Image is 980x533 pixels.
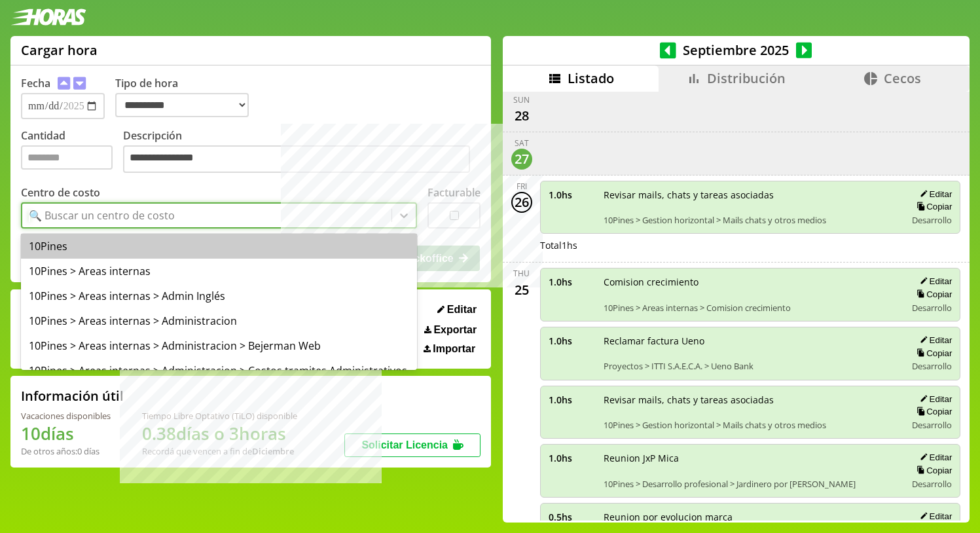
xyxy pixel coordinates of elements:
[21,358,417,383] div: 10Pines > Areas internas > Administracion > Costos tramites Administrativos
[433,343,475,355] span: Importar
[517,181,527,192] div: Fri
[676,41,796,59] span: Septiembre 2025
[142,445,297,457] div: Recordá que vencen a fin de
[21,410,111,422] div: Vacaciones disponibles
[344,433,481,457] button: Solicitar Licencia
[427,185,481,200] label: Facturable
[912,419,952,431] span: Desarrollo
[707,69,786,87] span: Distribución
[549,511,594,523] span: 0.5 hs
[913,201,952,212] button: Copiar
[913,406,952,417] button: Copiar
[21,259,417,284] div: 10Pines > Areas internas
[549,394,594,406] span: 1.0 hs
[420,323,481,337] button: Exportar
[361,439,448,450] span: Solicitar Licencia
[913,348,952,359] button: Copiar
[142,410,297,422] div: Tiempo Libre Optativo (TiLO) disponible
[511,149,532,170] div: 27
[511,192,532,213] div: 26
[21,234,417,259] div: 10Pines
[21,284,417,308] div: 10Pines > Areas internas > Admin Inglés
[604,214,898,226] span: 10Pines > Gestion horizontal > Mails chats y otros medios
[916,189,952,200] button: Editar
[115,93,249,117] select: Tipo de hora
[21,333,417,358] div: 10Pines > Areas internas > Administracion > Bejerman Web
[123,128,481,176] label: Descripción
[912,478,952,490] span: Desarrollo
[29,208,175,223] div: 🔍 Buscar un centro de costo
[916,276,952,287] button: Editar
[549,335,594,347] span: 1.0 hs
[912,214,952,226] span: Desarrollo
[433,303,481,316] button: Editar
[549,276,594,288] span: 1.0 hs
[142,422,297,445] h1: 0.38 días o 3 horas
[604,419,898,431] span: 10Pines > Gestion horizontal > Mails chats y otros medios
[511,105,532,126] div: 28
[21,422,111,445] h1: 10 días
[21,387,124,405] h2: Información útil
[549,189,594,201] span: 1.0 hs
[604,302,898,314] span: 10Pines > Areas internas > Comision crecimiento
[515,138,529,149] div: Sat
[513,268,530,279] div: Thu
[604,276,898,288] span: Comision crecimiento
[604,360,898,372] span: Proyectos > ITTI S.A.E.C.A. > Ueno Bank
[916,511,952,522] button: Editar
[884,69,921,87] span: Cecos
[21,308,417,333] div: 10Pines > Areas internas > Administracion
[604,478,898,490] span: 10Pines > Desarrollo profesional > Jardinero por [PERSON_NAME]
[916,335,952,346] button: Editar
[913,465,952,476] button: Copiar
[503,92,970,521] div: scrollable content
[21,145,113,170] input: Cantidad
[604,452,898,464] span: Reunion JxP Mica
[21,41,98,59] h1: Cargar hora
[252,445,294,457] b: Diciembre
[540,239,961,251] div: Total 1 hs
[10,9,86,26] img: logotipo
[21,185,100,200] label: Centro de costo
[513,94,530,105] div: Sun
[604,189,898,201] span: Revisar mails, chats y tareas asociadas
[447,304,477,316] span: Editar
[604,335,898,347] span: Reclamar factura Ueno
[916,452,952,463] button: Editar
[568,69,614,87] span: Listado
[21,128,123,176] label: Cantidad
[115,76,259,119] label: Tipo de hora
[511,279,532,300] div: 25
[433,324,477,336] span: Exportar
[604,394,898,406] span: Revisar mails, chats y tareas asociadas
[549,452,594,464] span: 1.0 hs
[123,145,470,173] textarea: Descripción
[21,445,111,457] div: De otros años: 0 días
[912,302,952,314] span: Desarrollo
[913,289,952,300] button: Copiar
[604,511,898,523] span: Reunion por evolucion marca
[912,360,952,372] span: Desarrollo
[916,394,952,405] button: Editar
[21,76,50,90] label: Fecha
